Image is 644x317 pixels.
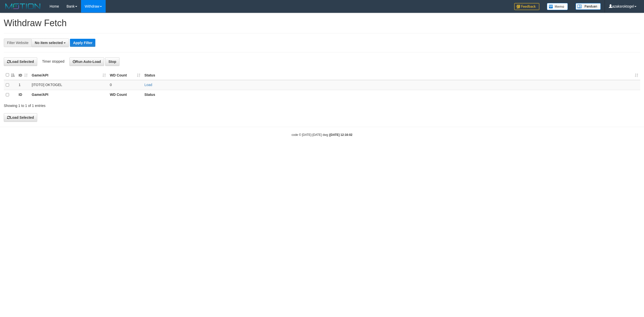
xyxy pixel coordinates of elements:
button: Load Selected [4,113,37,122]
button: Apply Filter [70,39,95,47]
td: [ITOTO] OKTOGEL [30,80,108,90]
img: panduan.png [576,3,601,10]
th: ID: activate to sort column ascending [17,70,30,80]
small: code © [DATE]-[DATE] dwg | [292,133,352,137]
img: Feedback.jpg [514,3,539,10]
th: WD Count: activate to sort column ascending [108,70,142,80]
img: MOTION_logo.png [4,3,42,10]
span: Timer stopped [42,59,64,63]
th: Status: activate to sort column ascending [142,70,640,80]
div: Filter Website [4,38,31,47]
td: 1 [17,80,30,90]
h1: Withdraw Fetch [4,18,640,28]
th: WD Count [108,90,142,100]
th: Game/API: activate to sort column ascending [30,70,108,80]
button: Load Selected [4,57,37,66]
button: No item selected [31,38,69,47]
span: 0 [110,83,112,87]
div: Showing 1 to 1 of 1 entries [4,101,265,108]
span: No item selected [35,41,63,45]
button: Stop [105,57,119,66]
button: Run Auto-Load [69,57,104,66]
strong: [DATE] 12:16:02 [330,133,352,137]
img: Button%20Memo.svg [547,3,568,10]
th: Game/API [30,90,108,100]
th: ID [17,90,30,100]
a: Load [144,83,152,87]
th: Status [142,90,640,100]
